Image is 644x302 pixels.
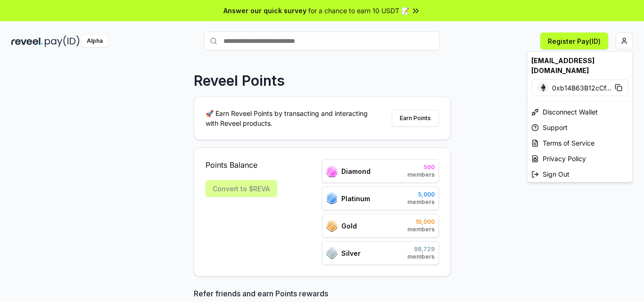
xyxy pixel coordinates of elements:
a: Terms of Service [528,135,632,151]
div: Disconnect Wallet [528,104,632,120]
a: Privacy Policy [528,151,632,166]
a: Support [528,120,632,135]
div: Sign Out [528,166,632,182]
div: [EMAIL_ADDRESS][DOMAIN_NAME] [528,52,632,79]
span: 0xb14B63B12cCf ... [552,83,611,93]
img: Ethereum [537,82,549,93]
